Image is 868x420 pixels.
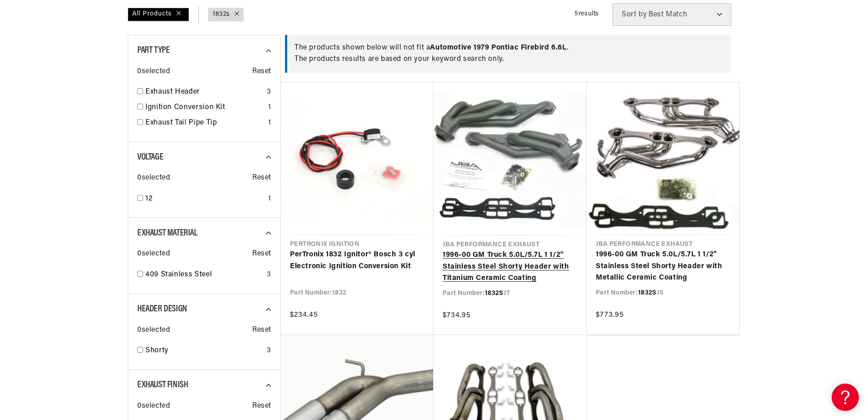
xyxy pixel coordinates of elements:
span: Header Design [137,305,187,314]
a: 1832s [213,10,230,20]
span: 0 selected [137,66,170,78]
a: Shorty [145,345,263,357]
span: Reset [252,66,271,78]
a: 12 [145,193,264,205]
select: Sort by [613,3,731,26]
span: 0 selected [137,325,170,336]
span: Part Type [137,46,170,55]
div: 1 [268,117,271,129]
a: Exhaust Header [145,86,263,98]
span: Reset [252,325,271,336]
div: 1 [268,193,271,205]
div: 3 [267,86,271,98]
span: 0 selected [137,400,170,412]
span: Voltage [137,153,163,162]
span: Reset [252,172,271,184]
span: Reset [252,248,271,260]
div: All Products [128,8,189,21]
span: 5 results [574,10,599,17]
div: 3 [267,345,271,357]
a: Ignition Conversion Kit [145,102,264,114]
a: PerTronix 1832 Ignitor® Bosch 3 cyl Electronic Ignition Conversion Kit [290,249,424,272]
span: 0 selected [137,172,170,184]
span: Exhaust Material [137,229,198,238]
span: Automotive 1979 Pontiac Firebird 6.6L [430,44,566,51]
a: 1996-00 GM Truck 5.0L/5.7L 1 1/2" Stainless Steel Shorty Header with Metallic Ceramic Coating [596,249,730,284]
div: 3 [267,269,271,281]
div: 1 [268,102,271,114]
a: Exhaust Tail Pipe Tip [145,117,264,129]
span: Sort by [622,11,647,18]
div: The products shown below will not fit a . The products results are based on your keyword search o... [294,42,723,65]
span: Exhaust Finish [137,380,188,390]
span: 0 selected [137,248,170,260]
a: 409 Stainless Steel [145,269,263,281]
a: 1996-00 GM Truck 5.0L/5.7L 1 1/2" Stainless Steel Shorty Header with Titanium Ceramic Coating [443,250,578,285]
span: Reset [252,400,271,412]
